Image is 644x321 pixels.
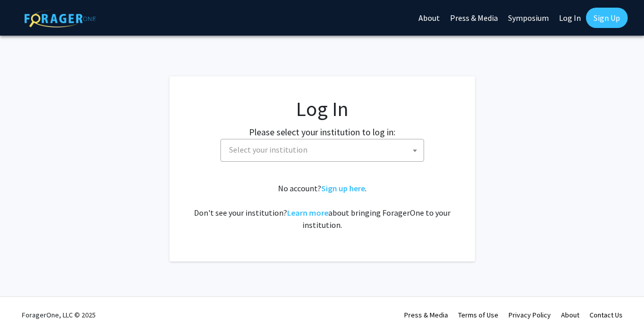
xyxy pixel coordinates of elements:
h1: Log In [190,97,455,121]
a: Contact Us [590,310,623,319]
span: Select your institution [225,139,424,160]
div: No account? . Don't see your institution? about bringing ForagerOne to your institution. [190,182,455,231]
a: Press & Media [404,310,448,319]
span: Select your institution [220,139,424,162]
img: ForagerOne Logo [24,10,96,27]
a: Sign Up [586,8,628,28]
a: Sign up here [321,183,365,193]
label: Please select your institution to log in: [249,125,396,139]
a: Privacy Policy [509,310,551,319]
span: Select your institution [229,144,307,155]
a: Learn more about bringing ForagerOne to your institution [287,208,328,218]
a: Terms of Use [458,310,498,319]
a: About [561,310,579,319]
